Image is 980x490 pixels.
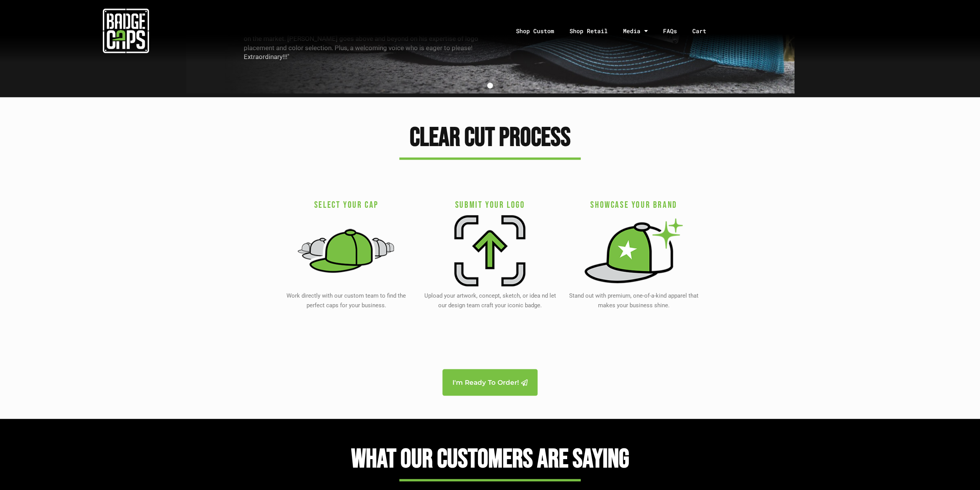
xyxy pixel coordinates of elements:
a: Cart [685,11,724,51]
a: Shop Retail [562,11,615,51]
p: Upload your artwork, concept, sketch, or idea nd let our design team craft your iconic badge. [422,291,558,310]
p: Stand out with premium, one-of-a-kind apparel that makes your business shine. [566,291,702,310]
a: I'm Ready To Order! [442,369,538,396]
h3: WHat our Customers are Saying [275,442,706,477]
h3: CLEAR CUT PROCESS [275,120,706,155]
h3: Select Your Cap [278,199,414,210]
span: Go to slide 1 [477,83,482,88]
img: badgecaps showcase [585,218,683,283]
nav: Menu [251,11,980,51]
h3: Showcase Your Brand [566,199,702,210]
iframe: Chat Widget [941,453,980,490]
h3: Submit Your Logo [422,199,558,210]
a: FAQs [655,11,685,51]
span: I'm Ready To Order! [452,379,519,386]
img: submit your logo badgecaps [454,215,526,286]
a: Media [615,11,655,51]
span: Go to slide 2 [487,83,493,88]
img: badgecaps white logo with green acccent [103,8,149,54]
p: Work directly with our custom team to find the perfect caps for your business. [278,291,414,310]
a: Shop Custom [508,11,562,51]
img: select your badgecaps [297,218,395,283]
span: Go to slide 3 [498,83,503,88]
